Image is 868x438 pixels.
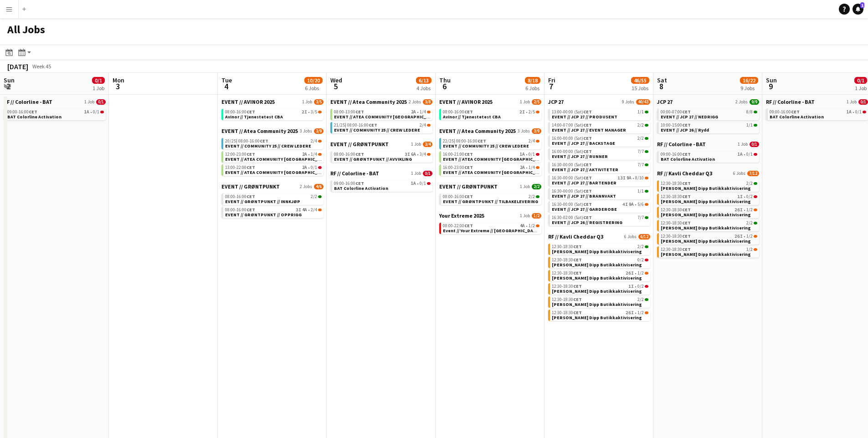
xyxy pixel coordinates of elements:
a: 16:30-00:00 (Sat)CET4I9A•5/6EVENT // JCP 27 // GARDEROBE [552,201,648,212]
a: 12:30-18:30CET2/2[PERSON_NAME] Dipp Butikkaktivisering [661,220,757,230]
span: Avinor // Tjenestetest CBA [443,114,501,120]
span: 08:00-16:00 [238,139,268,143]
span: CET [583,175,592,181]
a: RF // Kavli Cheddar Q36 Jobs6/12 [548,233,650,240]
a: 08:00-16:00CET2I•2/5Avinor // Tjenestetest CBA [443,109,539,119]
span: 4/6 [314,184,324,189]
a: 16:30-02:00 (Sat)CET7/7EVENT // JCP 26 // REGISTRERING [552,214,648,225]
span: CET [260,138,268,144]
span: EVENT // GRØNTPUNKT // AVVIKLING [334,156,412,162]
span: EVENT // GRØNTPUNKT [221,183,280,190]
span: CET [355,109,364,115]
span: 0/1 [858,99,868,105]
a: RF // Colorline - BAT1 Job0/1 [4,98,106,105]
span: 2/4 [311,139,317,143]
span: EVENT // GRØNTPUNKT // TILBAKELEVERING [443,199,538,204]
span: CET [583,109,592,115]
span: 16:30-00:00 (Sat) [552,163,592,167]
span: CET [682,151,691,157]
span: 0/2 [746,194,753,199]
a: RF // Kavli Cheddar Q36 Jobs7/12 [657,170,759,177]
span: BAT Colorline Activation [770,114,824,120]
span: EVENT // ATEA COMMUNITY STAVANGER // EVENT CREW [225,169,362,175]
span: 08:00-16:00 [443,194,473,199]
span: 3/4 [423,142,432,147]
span: 2/2 [637,123,644,127]
span: CET [682,180,691,186]
div: • [770,110,866,114]
span: 2/2 [529,194,535,199]
a: 12:30-18:30CET2/2[PERSON_NAME] Dipp Butikkaktivisering [661,180,757,191]
div: • [334,152,431,157]
a: 12:30-18:30CET1I•0/2[PERSON_NAME] Dipp Butikkaktivisering [661,194,757,204]
div: RF // Colorline - BAT1 Job0/109:00-16:00CET1A•0/1BAT Colorline Activation [657,141,759,170]
div: EVENT // AVINOR 20251 Job2/508:00-16:00CET2I•2/5Avinor // Tjenestetest CBA [439,98,541,127]
div: • [443,152,539,157]
span: 40/43 [636,99,650,105]
span: EVENT // AVINOR 2025 [221,98,275,105]
span: 09:00-16:00 [770,110,800,114]
a: EVENT // Atea Community 20252 Jobs3/8 [330,98,432,105]
span: EVENT // GRØNTPUNKT // INNKJØP [225,199,300,204]
span: 1A [847,110,852,114]
span: 1/1 [637,110,644,114]
span: CET [355,180,364,186]
span: CET [682,207,691,213]
span: CET [247,109,255,115]
span: EVENT // JCP 27 // AKTIVITETER [552,167,618,173]
div: • [334,110,431,114]
span: | [454,138,455,144]
span: 7/7 [637,149,644,154]
span: 2/2 [746,181,753,186]
span: CET [464,109,473,115]
span: 1A [738,152,743,157]
div: EVENT // Atea Community 20253 Jobs3/922/25|08:00-16:00CET2/4EVENT // COMMUNITY 25 // CREW LEDERE1... [439,127,541,183]
span: 1 Job [520,213,530,219]
span: JCP 27 [657,98,673,105]
a: RF // Colorline - BAT1 Job0/1 [657,141,759,148]
span: 16:30-02:00 (Sat) [552,215,592,220]
span: 4A [302,208,307,212]
span: 0/1 [93,110,99,114]
span: EVENT // JCP 27 // BRANNVAKT [552,193,616,199]
span: 0/1 [529,152,535,157]
a: 16:30-00:00 (Sat)CET7/7EVENT // JCP 27 // AKTIVITETER [552,162,648,172]
a: 16:00-00:00 (Sat)CET2/2EVENT // JCP 27 // BACKSTAGE [552,135,648,146]
span: 0/1 [746,152,753,157]
span: 9A [627,176,632,180]
a: 22/25|08:00-16:00CET2/4EVENT // COMMUNITY 25 // CREW LEDERE [443,138,539,148]
span: 1 Job [411,142,421,147]
a: EVENT // AVINOR 20251 Job3/5 [221,98,324,105]
span: 1/1 [746,123,753,127]
a: 08:00-22:00CET4A•1/2Event // Your Extreme // [GEOGRAPHIC_DATA] [443,223,539,233]
span: EVENT // ATEA COMMUNITY STAVANGER // EVENT CREW [334,114,471,120]
a: EVENT // Atea Community 20253 Jobs3/9 [221,127,324,134]
span: 1/2 [529,224,535,228]
a: 08:00-13:00CET2A•1/4EVENT // ATEA COMMUNITY [GEOGRAPHIC_DATA] // EVENT CREW [334,109,431,119]
div: JCP 272 Jobs9/900:00-07:00CET8/8EVENT // JCP 27 // NEDRIGG10:00-15:00CET1/1EVENT // JCP 26 // Rydd [657,98,759,141]
span: 2/2 [637,136,644,141]
a: 16:00-00:00 (Sat)CET7/7EVENT // JCP 27 // RUNNER [552,148,648,159]
span: EVENT // Atea Community 2025 [221,127,298,134]
span: EVENT // COMMUNITY 25 // CREW LEDERE [225,143,311,149]
span: EVENT // ATEA COMMUNITY STAVANGER // EVENT CREW [225,156,362,162]
a: 16:00-21:00CET1A•0/1EVENT // ATEA COMMUNITY [GEOGRAPHIC_DATA] // EVENT CREW [443,151,539,162]
div: RF // Kavli Cheddar Q36 Jobs6/1212:30-18:30CET2/2[PERSON_NAME] Dipp Butikkaktivisering12:30-18:30... [548,233,650,323]
div: • [225,110,322,114]
a: 20/25|08:00-16:00CET2/4EVENT // COMMUNITY 25 // CREW LEDERE [225,138,322,148]
a: Your Extreme 20251 Job1/2 [439,212,541,219]
span: 2A [411,110,416,114]
span: 5/6 [637,202,644,207]
span: EVENT // COMMUNITY 25 // CREW LEDERE [443,143,529,149]
span: Kavli Cheddar Dipp Butikkaktivisering [661,225,751,231]
span: 2A [520,165,525,170]
a: EVENT // AVINOR 20251 Job2/5 [439,98,541,105]
span: 1 Job [847,99,857,105]
span: EVENT // COMMUNITY 25 // CREW LEDERE [334,127,420,133]
span: EVENT // JCP 27 // NEDRIGG [661,114,718,120]
div: EVENT // GRØNTPUNKT1 Job2/208:00-16:00CET2/2EVENT // GRØNTPUNKT // TILBAKELEVERING [439,183,541,212]
span: 1 Job [302,99,312,105]
span: 2I [302,110,307,114]
span: Kavli Cheddar Dipp Butikkaktivisering [661,212,751,218]
span: EVENT // JCP 27 // BARTENDER [552,180,616,186]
